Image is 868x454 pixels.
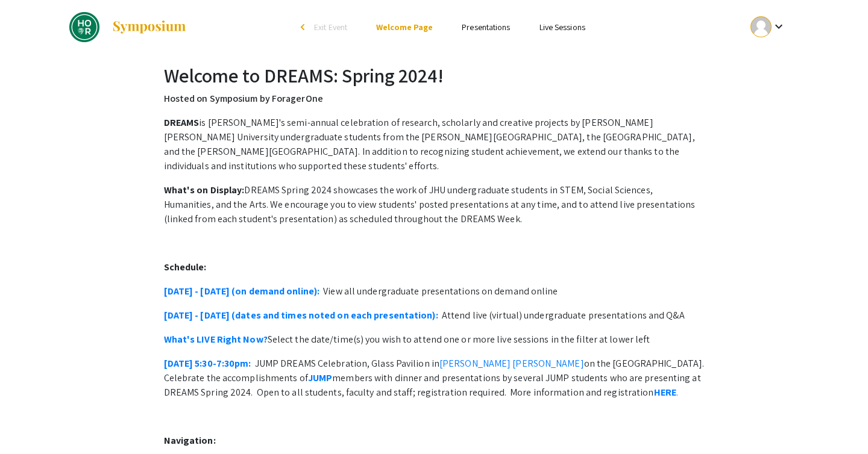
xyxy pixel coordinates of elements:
strong: DREAMS [164,116,200,129]
p: Select the date/time(s) you wish to attend one or more live sessions in the filter at lower left [164,332,705,347]
p: Attend live (virtual) undergraduate presentations and Q&A [164,308,705,323]
a: [DATE] - [DATE] (on demand online): [164,285,320,297]
iframe: Chat [9,400,51,445]
a: Welcome Page [376,22,433,33]
button: Expand account dropdown [738,13,799,40]
a: Live Sessions [539,22,585,33]
a: What's LIVE Right Now? [164,333,268,346]
h2: Welcome to DREAMS: Spring 2024! [164,64,705,87]
p: is [PERSON_NAME]'s semi-annual celebration of research, scholarly and creative projects by [PERSO... [164,116,705,173]
a: Presentations [462,22,510,33]
a: DREAMS: Spring 2024 [69,12,187,42]
strong: What's on Display: [164,184,245,196]
strong: Navigation: [164,434,216,447]
span: Exit Event [314,22,347,33]
a: [PERSON_NAME] [PERSON_NAME] [439,357,584,370]
img: DREAMS: Spring 2024 [69,12,99,42]
img: Symposium by ForagerOne [112,20,187,34]
p: Hosted on Symposium by ForagerOne [164,92,705,106]
p: View all undergraduate presentations on demand online [164,284,705,299]
a: [DATE] - [DATE] (dates and times noted on each presentation): [164,309,438,322]
div: arrow_back_ios [301,23,308,31]
p: JUMP DREAMS Celebration, Glass Pavilion in on the [GEOGRAPHIC_DATA]. Celebrate the accomplishment... [164,356,705,400]
a: JUMP [308,372,332,384]
a: HERE. [654,386,679,399]
strong: HERE [654,386,676,399]
strong: Schedule: [164,261,207,273]
a: [DATE] 5:30-7:30pm: [164,357,251,370]
mat-icon: Expand account dropdown [772,19,786,34]
p: DREAMS Spring 2024 showcases the work of JHU undergraduate students in STEM, Social Sciences, Hum... [164,183,705,226]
